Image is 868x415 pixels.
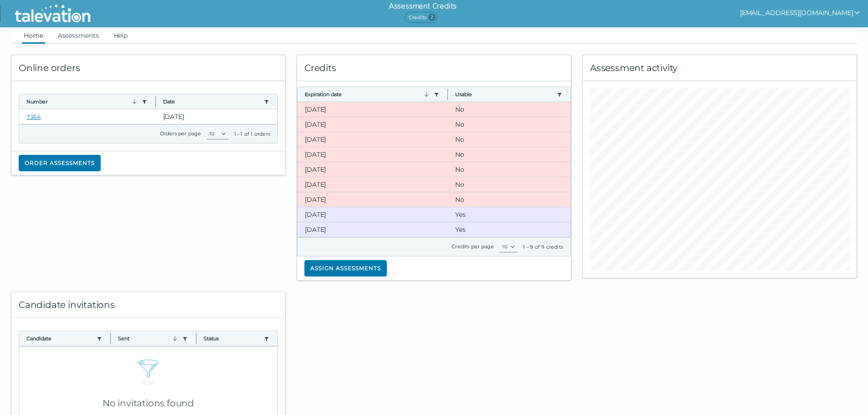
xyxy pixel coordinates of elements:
img: Talevation_Logo_Transparent_white.png [11,2,94,25]
clr-dg-cell: No [448,147,570,162]
clr-dg-cell: No [448,102,570,117]
button: Column resize handle [193,328,199,348]
div: Online orders [11,55,285,81]
a: Assessments [56,27,101,44]
button: Column resize handle [108,328,113,348]
button: Order assessments [19,155,101,171]
clr-dg-cell: No [448,117,570,132]
button: Expiration date [305,91,430,98]
clr-dg-cell: [DATE] [298,162,448,177]
button: Number [26,98,138,105]
a: Help [112,27,130,44]
div: 1 - 9 of 9 credits [523,243,563,251]
clr-dg-cell: No [448,132,570,147]
clr-dg-cell: [DATE] [298,222,448,237]
button: Column resize handle [153,92,159,111]
clr-dg-cell: Yes [448,222,570,237]
clr-dg-cell: [DATE] [298,102,448,117]
button: Usable [455,91,553,98]
button: Status [204,335,260,342]
button: Date [163,98,261,105]
button: Candidate [26,335,93,342]
clr-dg-cell: No [448,162,570,177]
clr-dg-cell: No [448,192,570,207]
button: show user actions [740,7,861,18]
label: Orders per page [160,130,201,137]
clr-dg-cell: [DATE] [156,109,278,124]
label: Credits per page [452,243,494,250]
div: 1 - 1 of 1 orders [234,130,270,138]
a: Home [22,27,45,44]
span: 2 [428,14,436,21]
clr-dg-cell: [DATE] [298,147,448,162]
clr-dg-cell: [DATE] [298,207,448,222]
button: Column resize handle [445,84,451,104]
span: Credits [405,12,438,23]
clr-dg-cell: [DATE] [298,177,448,192]
clr-dg-cell: [DATE] [298,192,448,207]
span: No invitations found [103,398,194,409]
a: 7364 [26,113,41,120]
h6: Assessment Credits [389,1,457,12]
clr-dg-cell: Yes [448,207,570,222]
clr-dg-cell: [DATE] [298,132,448,147]
div: Credits [297,55,571,81]
div: Assessment activity [583,55,857,81]
button: Assign assessments [304,260,387,277]
button: Sent [118,335,178,342]
div: Candidate invitations [11,292,285,318]
clr-dg-cell: [DATE] [298,117,448,132]
clr-dg-cell: No [448,177,570,192]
